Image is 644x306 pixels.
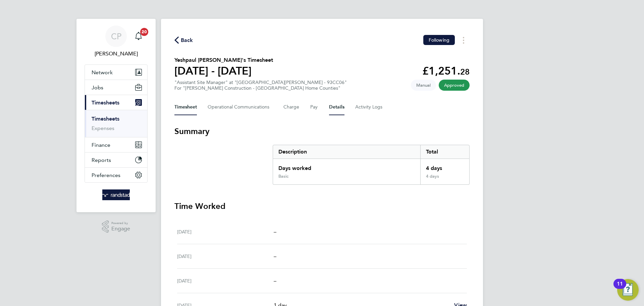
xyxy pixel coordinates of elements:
button: Open Resource Center, 11 new notifications [617,279,639,301]
span: CP [111,32,121,41]
div: 4 days [420,174,469,184]
span: Reports [92,157,111,163]
div: [DATE] [177,252,274,260]
button: Details [329,99,344,115]
h3: Time Worked [174,201,470,212]
a: CP[PERSON_NAME] [85,26,148,58]
nav: Main navigation [76,19,156,212]
app-decimal: £1,251. [422,64,470,77]
span: – [274,277,276,284]
a: Go to home page [85,189,148,200]
button: Network [85,65,147,80]
button: Timesheets Menu [458,35,470,45]
div: 4 days [420,159,469,174]
div: For "[PERSON_NAME] Construction - [GEOGRAPHIC_DATA] Home Counties" [174,85,347,91]
span: Back [181,36,193,44]
div: Description [273,145,420,159]
span: This timesheet was manually created. [411,80,436,91]
button: Timesheet [174,99,197,115]
h1: [DATE] - [DATE] [174,64,273,78]
a: 20 [132,26,145,47]
span: This timesheet has been approved. [439,80,470,91]
div: [DATE] [177,228,274,236]
img: randstad-logo-retina.png [102,189,130,200]
span: 28 [460,67,470,77]
span: – [274,228,276,235]
h2: Yeshpaul [PERSON_NAME]'s Timesheet [174,56,273,64]
a: Powered byEngage [102,220,130,233]
div: Summary [273,145,470,185]
span: 20 [140,28,148,36]
span: Network [92,69,113,76]
button: Finance [85,137,147,152]
div: Total [420,145,469,159]
button: Following [423,35,455,45]
span: Finance [92,142,110,148]
button: Timesheets [85,95,147,110]
span: Following [429,37,449,43]
span: Timesheets [92,99,119,106]
button: Activity Logs [355,99,383,115]
div: Basic [278,174,288,179]
button: Charge [283,99,300,115]
a: Expenses [92,125,114,131]
h3: Summary [174,126,470,137]
span: Engage [111,226,130,232]
div: Timesheets [85,110,147,137]
button: Preferences [85,168,147,182]
div: [DATE] [177,277,274,285]
span: Ciaran Poole [85,50,148,58]
button: Jobs [85,80,147,95]
span: – [274,253,276,259]
span: Jobs [92,84,103,91]
button: Pay [310,99,318,115]
button: Back [174,36,193,44]
span: Preferences [92,172,120,178]
div: "Assistant Site Manager" at "[GEOGRAPHIC_DATA][PERSON_NAME] - 93CC06" [174,80,347,91]
a: Timesheets [92,116,119,122]
button: Reports [85,152,147,167]
div: Days worked [273,159,420,174]
button: Operational Communications [208,99,273,115]
span: Powered by [111,220,130,226]
div: 11 [617,284,623,293]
